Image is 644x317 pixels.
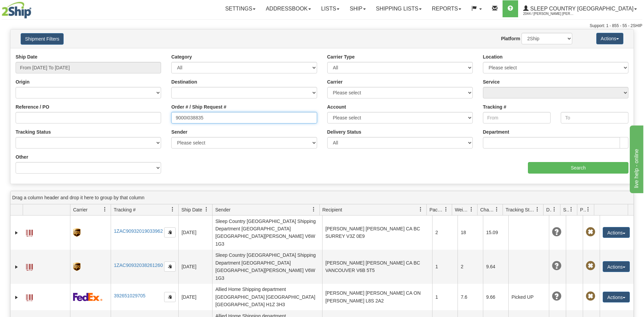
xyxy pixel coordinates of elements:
a: Tracking Status filter column settings [532,204,543,215]
a: Shipment Issues filter column settings [565,204,577,215]
label: Origin [16,78,29,85]
label: Other [16,154,28,160]
td: Sleep Country [GEOGRAPHIC_DATA] Shipping Department [GEOGRAPHIC_DATA] [GEOGRAPHIC_DATA][PERSON_NA... [212,216,322,250]
img: 8 - UPS [73,263,80,271]
button: Actions [603,292,630,302]
label: Sender [171,129,187,135]
div: Support: 1 - 855 - 55 - 2SHIP [2,23,642,29]
label: Department [483,129,509,135]
span: Delivery Status [546,206,552,213]
span: Unknown [552,227,561,237]
button: Actions [603,261,630,272]
td: 9.64 [483,250,508,284]
span: Unknown [552,261,561,271]
input: Search [528,162,628,174]
a: Pickup Status filter column settings [582,204,594,215]
span: Charge [480,206,494,213]
span: Weight [455,206,469,213]
a: Label [26,227,33,237]
button: Shipment Filters [21,33,64,45]
a: Ship [345,0,371,17]
td: 2 [458,250,483,284]
button: Actions [603,227,630,238]
a: Lists [316,0,345,17]
td: [DATE] [178,216,212,250]
td: 18 [458,216,483,250]
label: Account [327,104,346,110]
input: To [561,112,628,123]
a: Label [26,291,33,302]
td: 2 [432,216,458,250]
td: [PERSON_NAME] [PERSON_NAME] CA ON [PERSON_NAME] L8S 2A2 [322,284,432,310]
a: Charge filter column settings [491,204,503,215]
span: Ship Date [181,206,202,213]
a: Ship Date filter column settings [201,204,212,215]
span: Pickup Status [580,206,586,213]
a: Packages filter column settings [440,204,452,215]
label: Ship Date [16,53,38,60]
a: 1ZAC90932038261260 [114,263,163,268]
span: Unknown [552,292,561,301]
td: Picked UP [508,284,549,310]
a: Expand [13,229,20,236]
label: Delivery Status [327,129,361,135]
td: Sleep Country [GEOGRAPHIC_DATA] Shipping Department [GEOGRAPHIC_DATA] [GEOGRAPHIC_DATA][PERSON_NA... [212,250,322,284]
img: logo2044.jpg [2,2,31,19]
a: Delivery Status filter column settings [549,204,560,215]
a: Addressbook [261,0,316,17]
span: Tracking # [114,206,136,213]
td: [DATE] [178,284,212,310]
div: grid grouping header [10,191,634,204]
a: Settings [220,0,261,17]
iframe: chat widget [628,124,643,193]
button: Copy to clipboard [164,227,176,237]
input: From [483,112,551,123]
img: 8 - UPS [73,228,80,237]
span: Sender [215,206,230,213]
label: Platform [501,35,520,42]
label: Destination [171,78,197,85]
img: 2 - FedEx Express® [73,293,103,301]
td: 7.6 [458,284,483,310]
a: Expand [13,294,20,301]
span: Pickup Not Assigned [586,292,595,301]
label: Carrier Type [327,53,355,60]
td: [PERSON_NAME] [PERSON_NAME] CA BC SURREY V3Z 0E9 [322,216,432,250]
td: Allied Home Shipping department [GEOGRAPHIC_DATA] [GEOGRAPHIC_DATA] [GEOGRAPHIC_DATA] H1Z 3H3 [212,284,322,310]
button: Copy to clipboard [164,292,176,302]
a: 392651029705 [114,293,145,298]
label: Tracking # [483,104,506,110]
span: Sleep Country [GEOGRAPHIC_DATA] [529,6,634,12]
a: Shipping lists [371,0,427,17]
span: Tracking Status [506,206,535,213]
a: 1ZAC90932019033962 [114,228,163,234]
label: Category [171,53,192,60]
td: 9.66 [483,284,508,310]
td: [DATE] [178,250,212,284]
label: Location [483,53,503,60]
label: Service [483,78,500,85]
span: Shipment Issues [563,206,569,213]
label: Order # / Ship Request # [171,104,226,110]
span: Pickup Not Assigned [586,261,595,271]
a: Reports [427,0,466,17]
span: Carrier [73,206,88,213]
a: Expand [13,264,20,270]
span: Pickup Not Assigned [586,227,595,237]
a: Sleep Country [GEOGRAPHIC_DATA] 2044 / [PERSON_NAME] [PERSON_NAME] [518,0,642,17]
td: 15.09 [483,216,508,250]
button: Actions [596,33,623,44]
button: Copy to clipboard [164,262,176,272]
a: Sender filter column settings [308,204,319,215]
label: Tracking Status [16,129,51,135]
label: Carrier [327,78,343,85]
span: 2044 / [PERSON_NAME] [PERSON_NAME] [523,10,574,17]
a: Tracking # filter column settings [167,204,178,215]
td: [PERSON_NAME] [PERSON_NAME] CA BC VANCOUVER V6B 5T5 [322,250,432,284]
a: Label [26,261,33,272]
a: Recipient filter column settings [415,204,426,215]
span: Recipient [323,206,342,213]
div: live help - online [5,4,63,12]
td: 1 [432,250,458,284]
td: 1 [432,284,458,310]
